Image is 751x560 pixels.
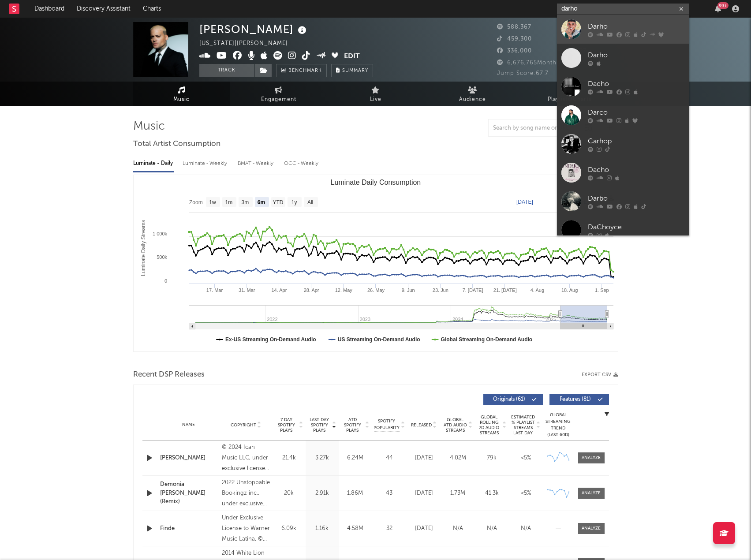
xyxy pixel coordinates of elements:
div: N/A [511,524,541,533]
div: N/A [477,524,507,533]
button: Track [199,64,254,77]
text: 3m [241,199,249,205]
text: 0 [164,278,167,284]
div: Luminate - Weekly [183,156,229,171]
span: Summary [342,68,368,73]
span: Spotify Popularity [374,418,400,431]
a: Playlists/Charts [521,82,618,106]
div: 44 [374,454,405,463]
input: Search by song name or URL [489,125,582,132]
div: Darbo [588,193,685,204]
div: 21.4k [275,454,303,463]
text: [DATE] [516,199,533,205]
div: [DATE] [409,489,439,498]
a: Darho [557,15,689,44]
text: 500k [157,254,167,260]
span: Playlists/Charts [548,94,591,105]
text: 21. [DATE] [493,287,516,293]
text: 12. May [335,287,352,293]
span: Live [370,94,381,105]
a: Live [327,82,424,106]
a: Darco [557,101,689,130]
span: 7 Day Spotify Plays [275,417,298,433]
a: Demonia [PERSON_NAME] (Remix) [160,480,218,506]
a: Music [133,82,230,106]
div: 4.58M [341,524,370,533]
button: Originals(61) [483,394,543,405]
a: [PERSON_NAME] [160,454,218,463]
a: Darbo [557,187,689,216]
text: YTD [273,199,283,205]
text: 23. Jun [432,287,448,293]
div: Dacho [588,164,685,175]
a: Engagement [230,82,327,106]
a: Darho [557,44,689,72]
text: 28. Apr [303,287,319,293]
div: [DATE] [409,454,439,463]
a: Dacho [557,158,689,187]
div: 6.24M [341,454,370,463]
text: 1. Sep [594,287,609,293]
text: US Streaming On-Demand Audio [337,336,420,343]
text: 4. Aug [530,287,544,293]
div: 2022 Unstoppable Bookingz inc., under exclusive license to Cinq Music Group, LLC [222,478,270,509]
span: Benchmark [288,66,322,76]
span: Copyright [231,422,256,428]
text: Global Streaming On-Demand Audio [441,336,532,343]
div: Darho [588,21,685,32]
div: 79k [477,454,507,463]
text: 1y [291,199,297,205]
a: DaChoyce [557,216,689,244]
button: Summary [331,64,373,77]
div: 41.3k [477,489,507,498]
div: BMAT - Weekly [238,156,275,171]
div: [US_STATE] | [PERSON_NAME] [199,38,298,49]
text: 1m [225,199,232,205]
button: Features(81) [549,394,609,405]
text: Ex-US Streaming On-Demand Audio [225,336,316,343]
text: 26. May [367,287,385,293]
input: Search for artists [557,4,689,15]
a: Carhop [557,130,689,158]
div: <5% [511,454,541,463]
div: Under Exclusive License to Warner Music Latina, © 2021 Fire Music Entertainment [222,513,270,545]
div: [DATE] [409,524,439,533]
a: Daeho [557,72,689,101]
text: 9. Jun [401,287,415,293]
div: Darco [588,107,685,118]
span: 459,300 [497,36,532,42]
span: 588,367 [497,24,531,30]
text: 7. [DATE] [462,287,483,293]
div: 1.73M [443,489,473,498]
span: Recent DSP Releases [133,370,205,380]
span: Total Artist Consumption [133,139,220,149]
span: Audience [459,94,486,105]
div: N/A [443,524,473,533]
div: 4.02M [443,454,473,463]
div: Daeho [588,78,685,89]
span: Features ( 81 ) [555,397,596,402]
button: Export CSV [582,372,618,377]
span: Last Day Spotify Plays [308,417,331,433]
div: 3.27k [308,454,336,463]
span: Estimated % Playlist Streams Last Day [511,414,535,436]
text: 31. Mar [239,287,255,293]
text: 6m [257,199,265,205]
text: 18. Aug [561,287,577,293]
button: 99+ [715,5,721,12]
div: Darho [588,50,685,60]
div: 99 + [717,2,729,9]
div: 1.16k [308,524,336,533]
a: Audience [424,82,521,106]
div: 1.86M [341,489,370,498]
span: Music [173,94,190,105]
span: Global ATD Audio Streams [443,417,467,433]
a: Finde [160,524,218,533]
span: Jump Score: 67.7 [497,71,549,76]
span: 336,000 [497,48,532,54]
div: 43 [374,489,405,498]
div: Global Streaming Trend (Last 60D) [545,412,572,438]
